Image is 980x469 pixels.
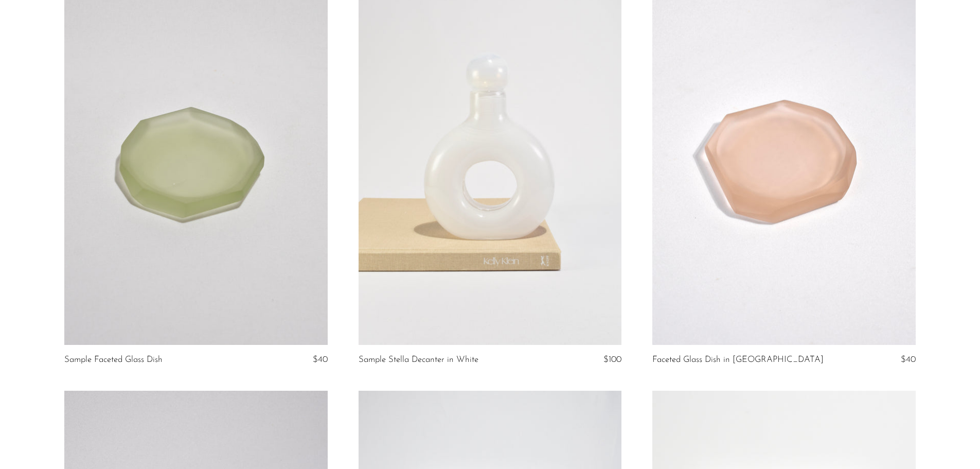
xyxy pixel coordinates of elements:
[359,355,478,364] a: Sample Stella Decanter in White
[652,355,824,364] a: Faceted Glass Dish in [GEOGRAPHIC_DATA]
[64,355,163,364] a: Sample Faceted Glass Dish
[313,355,328,364] span: $40
[901,355,916,364] span: $40
[603,355,621,364] span: $100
